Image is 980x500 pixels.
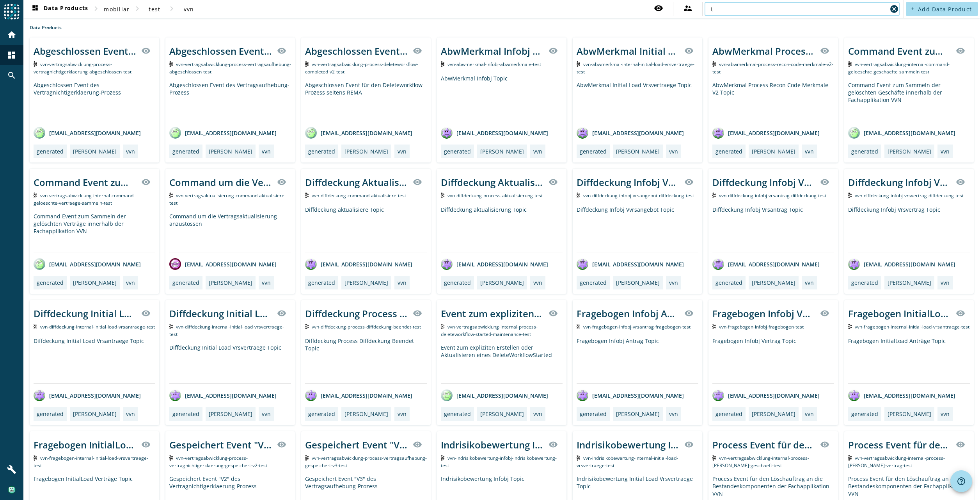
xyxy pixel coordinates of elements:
[616,410,660,418] div: [PERSON_NAME]
[308,279,335,286] div: generated
[37,410,64,418] div: generated
[27,2,91,16] button: Data Products
[441,127,548,139] div: [EMAIL_ADDRESS][DOMAIN_NAME]
[712,307,815,320] div: Fragebogen Infobj Vertrag Topic
[262,279,271,286] div: vvn
[447,192,543,199] span: Kafka Topic: vvn-diffdeckung-process-aktualisierung-test
[956,46,965,55] mat-icon: visibility
[305,81,427,121] div: Abgeschlossen Event für den Deleteworkflow Prozess seitens REMA
[848,81,970,121] div: Command Event zum Sammeln der gelöschten Geschäfte innerhalb der Fachapplikation VVN
[169,389,277,401] div: [EMAIL_ADDRESS][DOMAIN_NAME]
[889,4,899,14] mat-icon: cancel
[712,324,716,329] img: Kafka Topic: vvn-fragebogen-infobj-fragebogen-test
[305,127,317,139] img: avatar
[305,193,309,198] img: Kafka Topic: vvn-diffdeckung-command-aktualisiere-test
[752,279,795,286] div: [PERSON_NAME]
[577,61,694,75] span: Kafka Topic: vvn-abwmerkmal-internal-initial-load-vrsvertraege-test
[441,455,444,461] img: Kafka Topic: vvn-indrisikobewertung-infobj-indrisikobewertung-test
[577,258,588,270] img: avatar
[169,61,291,75] span: Kafka Topic: vvn-vertragsabwicklung-process-vertragsaufhebung-abgeschlossen-test
[141,177,151,187] mat-icon: visibility
[712,389,724,401] img: avatar
[34,455,148,469] span: Kafka Topic: vvn-fragebogen-internal-initial-load-vrsvertraege-test
[855,192,964,199] span: Kafka Topic: vvn-diffdeckung-infobj-vrsvertrag-diffdeckung-test
[126,279,135,286] div: vvn
[305,455,309,461] img: Kafka Topic: vvn-vertragsabwicklung-process-vertragsaufhebung-gespeichert-v3-test
[712,258,724,270] img: avatar
[8,486,16,494] img: 2328aa3c191fe0367592daf632b78e99
[715,410,742,418] div: generated
[308,148,335,155] div: generated
[4,4,20,20] img: spoud-logo.svg
[444,148,471,155] div: generated
[441,193,444,198] img: Kafka Topic: vvn-diffdeckung-process-aktualisierung-test
[34,127,45,139] img: avatar
[577,389,684,401] div: [EMAIL_ADDRESS][DOMAIN_NAME]
[848,193,852,198] img: Kafka Topic: vvn-diffdeckung-infobj-vrsvertrag-diffdeckung-test
[91,4,101,13] mat-icon: chevron_right
[30,4,40,14] mat-icon: dashboard
[305,127,412,139] div: [EMAIL_ADDRESS][DOMAIN_NAME]
[848,61,852,67] img: Kafka Topic: vvn-vertragsabwicklung-internal-command-geloeschte-geschaefte-sammeln-test
[141,46,151,55] mat-icon: visibility
[169,61,173,67] img: Kafka Topic: vvn-vertragsabwicklung-process-vertragsaufhebung-abgeschlossen-test
[684,46,694,55] mat-icon: visibility
[577,45,680,57] div: AbwMerkmal Initial Load Vrsvertraege Topic
[169,438,272,451] div: Gespeichert Event "V2" des Vertragnichtigerklaerung-Prozess
[577,206,698,252] div: Diffdeckung Infobj Vvrsangebot Topic
[712,61,833,75] span: Kafka Topic: vvn-abwmerkmal-process-recon-code-merkmale-v2-test
[583,323,691,330] span: Kafka Topic: vvn-fragebogen-infobj-vrsantrag-fragebogen-test
[848,127,955,139] div: [EMAIL_ADDRESS][DOMAIN_NAME]
[34,127,141,139] div: [EMAIL_ADDRESS][DOMAIN_NAME]
[441,127,453,139] img: avatar
[444,410,471,418] div: generated
[441,438,544,451] div: Indrisikobewertung Infobj Topic
[344,148,388,155] div: [PERSON_NAME]
[172,148,199,155] div: generated
[169,324,173,329] img: Kafka Topic: vvn-diffdeckung-internal-initial-load-vrsvertraege-test
[441,45,544,57] div: AbwMerkmal Infobj Topic
[906,2,978,16] button: Add Data Product
[305,258,412,270] div: [EMAIL_ADDRESS][DOMAIN_NAME]
[712,455,716,461] img: Kafka Topic: vvn-vertragsabwicklung-internal-process-loesche-geschaeft-test
[851,148,878,155] div: generated
[34,176,137,189] div: Command Event zum Sammeln der gelöschten Verträge innerhalb der Fachapplikation VVN
[533,148,542,155] div: vvn
[413,440,422,449] mat-icon: visibility
[848,389,955,401] div: [EMAIL_ADDRESS][DOMAIN_NAME]
[549,177,558,187] mat-icon: visibility
[669,279,678,286] div: vvn
[712,438,815,451] div: Process Event für den Löschauftrag an die Bestandeskomponenten der Fachapplikation VVN
[305,45,408,57] div: Abgeschlossen Event für den Deleteworkflow Prozess seitens REMA
[169,455,173,461] img: Kafka Topic: vvn-vertragsabwicklung-process-vertragnichtigerklaerung-gespeichert-v2-test
[34,389,45,401] img: avatar
[30,4,88,14] span: Data Products
[956,177,965,187] mat-icon: visibility
[956,309,965,318] mat-icon: visibility
[305,176,408,189] div: Diffdeckung Aktualisiere Topic
[480,410,524,418] div: [PERSON_NAME]
[34,61,131,75] span: Kafka Topic: vvn-vertragsabwicklung-process-vertragnichtigerklaerung-abgeschlossen-test
[941,148,950,155] div: vvn
[441,389,548,401] div: [EMAIL_ADDRESS][DOMAIN_NAME]
[577,61,580,67] img: Kafka Topic: vvn-abwmerkmal-internal-initial-load-vrsvertraege-test
[805,148,814,155] div: vvn
[34,45,137,57] div: Abgeschlossen Event des Vertragnichtigerklaerung-Prozess
[888,279,931,286] div: [PERSON_NAME]
[441,344,563,383] div: Event zum expliziten Erstellen oder Aktualisieren eines DeleteWorkflowStarted
[441,61,444,67] img: Kafka Topic: vvn-abwmerkmal-infobj-abwmerkmale-test
[712,45,815,57] div: AbwMerkmal Process Recon Code Merkmale V2 Topic
[34,258,141,270] div: [EMAIL_ADDRESS][DOMAIN_NAME]
[73,148,117,155] div: [PERSON_NAME]
[851,279,878,286] div: generated
[616,279,660,286] div: [PERSON_NAME]
[669,410,678,418] div: vvn
[577,455,580,461] img: Kafka Topic: vvn-indrisikobewertung-internal-initial-load-vrsvertraege-test
[441,258,453,270] img: avatar
[209,279,252,286] div: [PERSON_NAME]
[712,176,815,189] div: Diffdeckung Infobj Vrsantrag Topic
[848,45,951,57] div: Command Event zum Sammeln der gelöschten Geschäfte innerhalb der Fachapplikation VVN
[305,61,418,75] span: Kafka Topic: vvn-vertragsabwicklung-process-deleteworkflow-completed-v2-test
[441,307,544,320] div: Event zum expliziten Erstellen oder Aktualisieren eines DeleteWorkflowStarted
[169,193,173,198] img: Kafka Topic: vvn-vertragsaktualisierung-command-aktualisiere-test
